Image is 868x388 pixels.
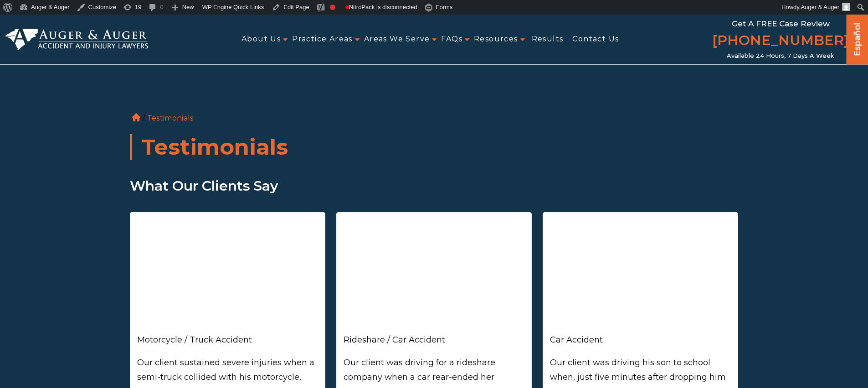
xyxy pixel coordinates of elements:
a: Home [132,113,140,121]
a: [PHONE_NUMBER] [712,30,849,52]
span: Available 24 Hours, 7 Days a Week [727,52,834,60]
div: Motorcycle / Truck Accident [137,333,318,347]
iframe: From Tragedy to Triumph: A Father's Journey to Healing After School Drop-Off Accident [550,219,731,332]
li: Testimonials [145,114,196,122]
ol: / [130,55,739,124]
div: Rideshare / Car Accident [344,333,524,347]
span: Resources [474,29,518,50]
a: Practice Areas [292,29,353,50]
iframe: Ride-Share Driver Triumphs in Legal Battle, Secures Impressive Settlement Win! [344,219,524,332]
iframe: Victory on Wheels: Motorcyclist Wins $850K Settlement [137,219,318,332]
span: About Us [241,29,281,50]
a: Results [532,29,564,50]
a: Contact Us [572,29,619,50]
a: FAQs [441,29,462,50]
img: Auger & Auger Accident and Injury Lawyers Logo [5,29,148,50]
a: Español [850,14,865,62]
div: Car Accident [550,333,731,347]
div: Focus keyphrase not set [330,5,335,10]
p: What Our Clients Say [130,174,739,198]
span: Auger & Auger [801,4,839,10]
span: Get a FREE Case Review [732,19,830,28]
h1: Testimonials [130,134,739,161]
a: Areas We Serve [364,29,430,50]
